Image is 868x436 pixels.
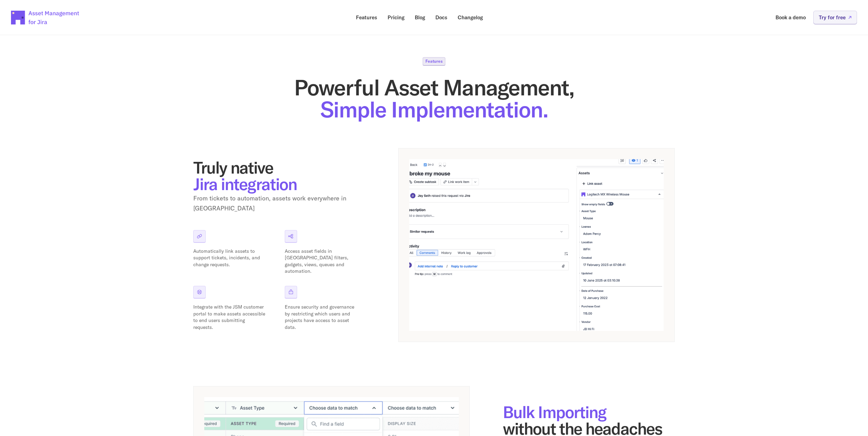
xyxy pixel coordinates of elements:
[356,15,377,20] p: Features
[285,304,357,331] p: Ensure security and governance by restricting which users and projects have access to asset data.
[193,194,365,214] p: From tickets to automation, assets work everywhere in [GEOGRAPHIC_DATA]
[771,11,811,24] a: Book a demo
[775,15,806,20] p: Book a demo
[410,11,430,24] a: Blog
[383,11,409,24] a: Pricing
[388,15,404,20] p: Pricing
[409,159,664,331] img: App
[425,59,443,63] p: Features
[503,402,606,422] span: Bulk Importing
[453,11,488,24] a: Changelog
[351,11,382,24] a: Features
[193,248,265,268] p: Automatically link assets to support tickets, incidents, and change requests.
[813,11,857,24] a: Try for free
[431,11,452,24] a: Docs
[193,304,265,331] p: Integrate with the JSM customer portal to make assets accessible to end users submitting requests.
[320,95,548,123] span: Simple Implementation.
[819,15,846,20] p: Try for free
[193,76,675,121] h1: Powerful Asset Management,
[435,15,447,20] p: Docs
[285,248,357,275] p: Access asset fields in [GEOGRAPHIC_DATA] filters, gadgets, views, queues and automation.
[458,15,483,20] p: Changelog
[415,15,425,20] p: Blog
[193,159,365,192] h2: Truly native
[193,174,297,194] span: Jira integration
